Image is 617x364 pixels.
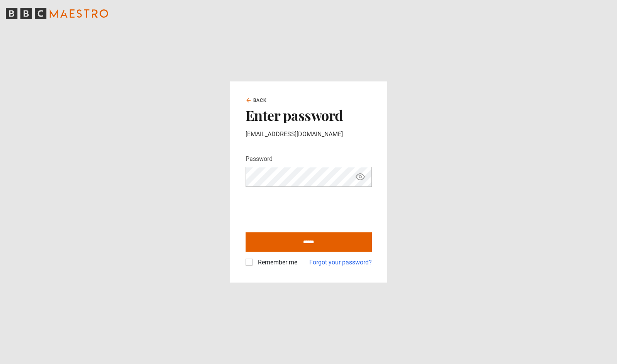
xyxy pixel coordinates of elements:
iframe: reCAPTCHA [246,193,363,223]
a: Back [246,97,267,104]
button: Show password [354,170,367,184]
svg: BBC Maestro [6,8,108,19]
label: Remember me [255,258,297,267]
p: [EMAIL_ADDRESS][DOMAIN_NAME] [246,130,372,139]
span: Back [253,97,267,104]
a: Forgot your password? [309,258,372,267]
h2: Enter password [246,107,372,123]
label: Password [246,154,273,164]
